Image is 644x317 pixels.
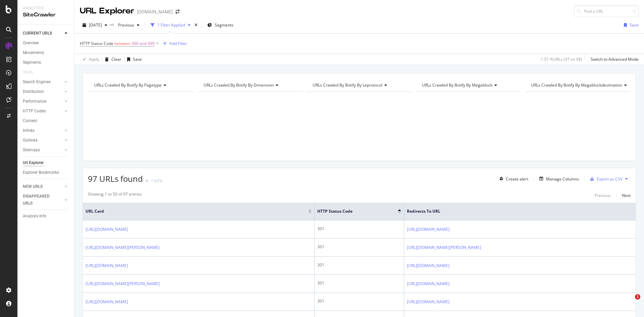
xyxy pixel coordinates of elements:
[407,280,449,287] a: [URL][DOMAIN_NAME]
[621,20,639,31] button: Save
[23,30,63,37] a: CURRENT URLS
[635,294,640,300] span: 1
[497,173,528,184] button: Create alert
[23,88,63,95] a: Distribution
[111,56,121,62] div: Clear
[537,175,579,183] button: Manage Columns
[133,56,142,62] div: Save
[23,213,46,220] div: Analysis Info
[407,208,623,214] span: Redirects to URL
[23,98,46,105] div: Performance
[204,82,274,88] span: URLs Crawled By Botify By dimension
[86,280,160,287] a: [URL][DOMAIN_NAME][PERSON_NAME]
[146,180,148,182] img: Equal
[202,80,297,91] h4: URLs Crawled By Botify By dimension
[89,56,99,62] div: Apply
[621,294,637,310] iframe: Intercom live chat
[86,208,307,214] span: URL Card
[530,80,632,91] h4: URLs Crawled By Botify By megablockdestination
[86,244,160,251] a: [URL][DOMAIN_NAME][PERSON_NAME]
[541,56,582,62] div: 1.51 % URLs ( 97 on 6K )
[317,208,388,214] span: HTTP Status Code
[622,193,631,198] div: Next
[311,80,406,91] h4: URLs Crawled By Botify By leprotocol
[531,82,622,88] span: URLs Crawled By Botify By megablockdestination
[317,226,401,232] div: 301
[137,8,173,15] div: [DOMAIN_NAME]
[86,299,128,305] a: [URL][DOMAIN_NAME]
[23,169,59,176] div: Explorer Bookmarks
[23,117,69,124] a: Content
[23,147,63,154] a: Sitemaps
[317,280,401,286] div: 301
[422,82,492,88] span: URLs Crawled By Botify By megablock
[23,108,46,115] div: HTTP Codes
[131,39,155,48] span: 300 and 399
[23,78,51,86] div: Search Engines
[23,98,63,105] a: Performance
[630,22,639,28] div: Save
[193,22,199,29] div: times
[23,30,52,37] div: CURRENT URLS
[89,22,102,28] span: 2025 Oct. 7th
[205,20,236,31] button: Segments
[80,54,99,65] button: Apply
[215,22,233,28] span: Segments
[23,193,63,207] a: DISAPPEARED URLS
[23,11,69,19] div: SiteCrawler
[597,176,623,182] div: Export as CSV
[175,9,179,14] div: arrow-right-arrow-left
[114,41,130,46] span: between
[595,193,611,198] div: Previous
[587,173,623,184] button: Export as CSV
[23,147,40,154] div: Sitemaps
[86,262,128,269] a: [URL][DOMAIN_NAME]
[546,176,579,182] div: Manage Columns
[23,137,63,144] a: Outlinks
[94,82,162,88] span: URLs Crawled By Botify By pagetype
[93,80,188,91] h4: URLs Crawled By Botify By pagetype
[80,41,113,46] span: HTTP Status Code
[23,183,43,190] div: NEW URLS
[23,78,63,86] a: Search Engines
[23,193,57,207] div: DISAPPEARED URLS
[23,117,37,124] div: Content
[574,5,639,17] input: Find a URL
[23,127,35,134] div: Inlinks
[169,41,187,46] div: Add Filter
[150,178,162,183] div: -1.02%
[23,159,69,166] a: Url Explorer
[86,226,128,233] a: [URL][DOMAIN_NAME]
[317,244,401,250] div: 301
[23,69,40,76] a: Visits
[160,40,187,48] button: Add Filter
[317,298,401,304] div: 301
[23,49,44,56] div: Movements
[317,262,401,268] div: 301
[407,299,449,305] a: [URL][DOMAIN_NAME]
[407,226,449,233] a: [URL][DOMAIN_NAME]
[23,108,63,115] a: HTTP Codes
[88,173,143,184] span: 97 URLs found
[23,59,69,66] a: Segments
[148,20,193,31] button: 1 Filter Applied
[407,262,449,269] a: [URL][DOMAIN_NAME]
[23,40,69,47] a: Overview
[23,40,39,47] div: Overview
[80,20,110,31] button: [DATE]
[23,127,63,134] a: Inlinks
[80,5,134,17] div: URL Explorer
[23,159,44,166] div: Url Explorer
[102,54,121,65] button: Clear
[110,21,115,27] span: vs
[88,191,142,199] div: Showing 1 to 50 of 97 entries
[157,22,185,28] div: 1 Filter Applied
[23,183,63,190] a: NEW URLS
[595,191,611,199] button: Previous
[115,22,134,28] span: Previous
[23,169,69,176] a: Explorer Bookmarks
[23,49,69,56] a: Movements
[506,176,528,182] div: Create alert
[23,59,41,66] div: Segments
[313,82,382,88] span: URLs Crawled By Botify By leprotocol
